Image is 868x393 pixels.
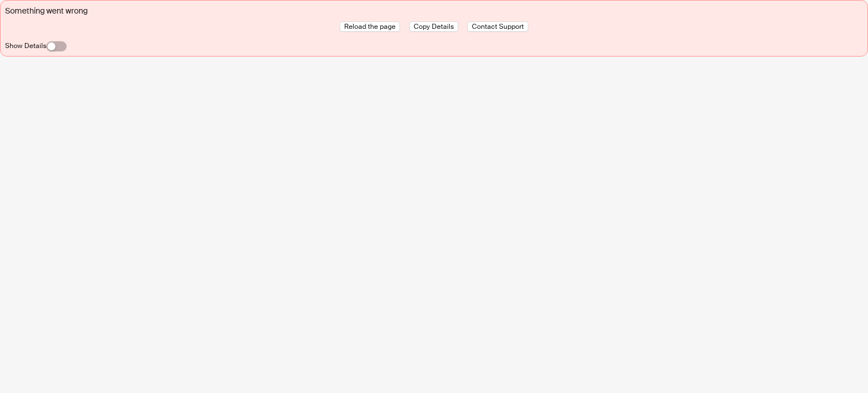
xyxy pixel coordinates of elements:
button: Reload the page [340,21,400,32]
label: Show Details [5,41,46,50]
button: Copy Details [409,21,458,32]
div: Something went wrong [5,5,863,17]
span: Contact Support [472,22,524,31]
span: Copy Details [414,22,454,31]
button: Contact Support [467,21,528,32]
span: Reload the page [344,22,396,31]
